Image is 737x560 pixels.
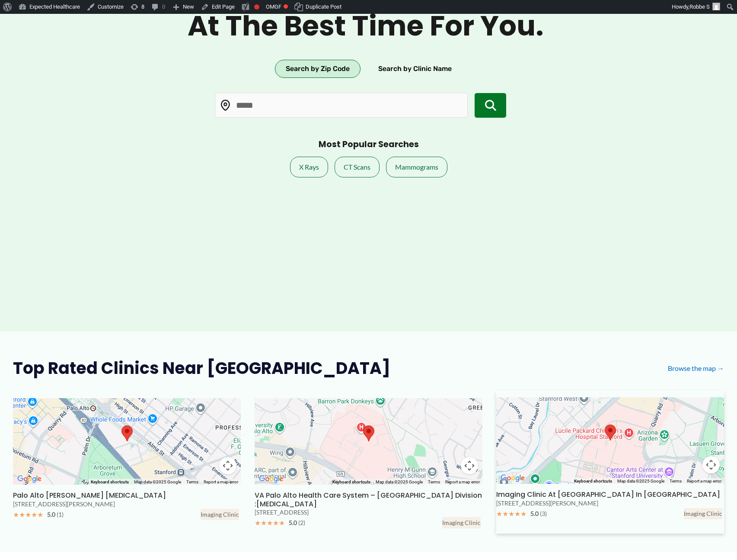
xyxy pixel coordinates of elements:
span: Robbe S [689,3,710,10]
div: [STREET_ADDRESS] [255,508,482,517]
a: Open this area in Google Maps (opens a new window) [498,473,527,484]
h3: Imaging Clinic at [GEOGRAPHIC_DATA] in [GEOGRAPHIC_DATA] [496,490,720,499]
div: Imaging Clinic [201,509,239,520]
span: Map data ©2025 Google [617,479,664,483]
span: Map data ©2025 Google [376,480,423,484]
button: Search by Zip Code [275,60,361,78]
span: ★ [25,508,31,521]
span: ★ [508,507,514,520]
button: Map camera controls [219,457,236,474]
span: Map data ©2025 Google [134,480,181,484]
div: VA Palo Alto Health Care System &#8211; Palo Alto Division :Radiology [363,425,374,441]
span: ★ [37,508,43,521]
a: Open this area in Google Maps (opens a new window) [257,473,285,485]
span: ★ [267,516,273,529]
img: Location pin [220,100,231,111]
span: At the best time for you. [188,10,549,43]
div: Imaging Clinic [442,517,481,528]
img: Google [257,473,285,485]
div: [STREET_ADDRESS][PERSON_NAME] [13,500,241,509]
a: Mammograms [386,157,447,177]
span: (3) [540,510,547,517]
button: Keyboard shortcuts [574,478,612,484]
button: Keyboard shortcuts [91,479,129,485]
span: (2) [298,519,305,526]
span: ★ [255,516,261,529]
span: (1) [57,511,64,518]
a: MapImaging Clinic at Advanced Medicine Center Building in Palo Alto Imaging Clinic at [GEOGRAPHIC... [496,391,724,534]
div: Focus keyphrase not set [254,4,259,10]
a: MapVA Palo Alto Health Care System &#8211; Palo Alto Division :Radiology VA Palo Alto Health Care... [255,392,482,534]
a: Browse the map → [668,362,724,375]
span: ★ [279,516,285,529]
span: ★ [520,507,526,520]
span: 5.0 [289,519,297,526]
div: [STREET_ADDRESS][PERSON_NAME] [496,499,724,508]
h2: Top Rated Clinics Near [GEOGRAPHIC_DATA] [13,357,390,379]
a: Report a map error [445,480,480,484]
span: 5.0 [530,510,539,517]
h3: VA Palo Alto Health Care System – [GEOGRAPHIC_DATA] Division :[MEDICAL_DATA] [255,491,482,508]
button: Map camera controls [702,456,720,473]
img: Google [15,473,44,485]
button: Map camera controls [461,457,478,474]
span: 5.0 [47,511,55,518]
span: ★ [31,508,37,521]
span: ★ [514,507,520,520]
a: Report a map error [687,479,721,483]
span: ★ [273,516,279,529]
h3: Palo Alto [PERSON_NAME] [MEDICAL_DATA] [13,491,166,499]
img: Google [498,473,527,484]
span: ★ [13,508,19,521]
button: Search by Clinic Name [367,60,463,78]
a: Open this area in Google Maps (opens a new window) [15,473,44,485]
a: CT Scans [335,157,380,177]
div: Palo Alto Wells MRI [121,425,133,441]
span: ★ [261,516,267,529]
div: Imaging Clinic at Advanced Medicine Center Building in Palo Alto [605,425,616,441]
a: Terms (opens in new tab) [428,480,440,484]
a: Terms (opens in new tab) [670,479,682,483]
a: MapPalo Alto Wells MRI Palo Alto [PERSON_NAME] [MEDICAL_DATA] [STREET_ADDRESS][PERSON_NAME] ★★★★★... [13,392,241,534]
a: Report a map error [204,480,238,484]
span: ★ [502,507,508,520]
button: Keyboard shortcuts [332,479,370,485]
a: X Rays [290,157,328,177]
h3: Most Popular Searches [319,139,419,150]
div: Imaging Clinic [684,508,722,519]
span: ★ [19,508,25,521]
span: ★ [496,507,502,520]
a: Terms (opens in new tab) [186,480,198,484]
